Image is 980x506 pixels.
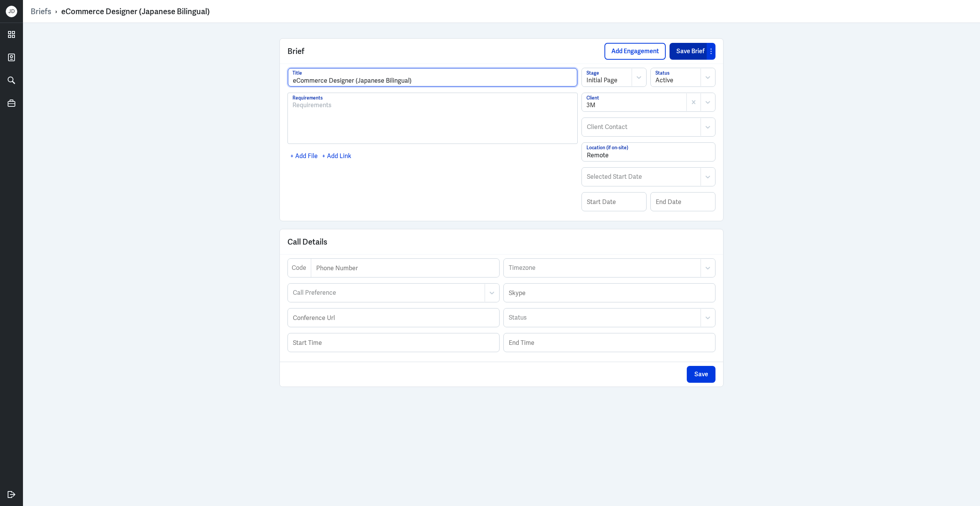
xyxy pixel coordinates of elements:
[288,333,499,352] input: Start Time
[6,6,17,17] div: J D
[670,43,707,60] button: Save Brief
[51,7,61,16] p: ›
[288,308,499,327] input: Conference Url
[651,193,715,211] input: End Date
[687,366,715,383] button: Save
[320,150,353,163] div: + Add Link
[31,7,51,16] a: Briefs
[504,333,715,352] input: End Time
[582,193,646,211] input: Start Date
[582,143,715,161] input: Location (if on-site)
[288,68,577,87] input: Title
[504,284,715,302] input: Skype
[311,259,499,277] input: Phone Number
[287,150,320,163] div: + Add File
[280,39,723,64] div: Brief
[604,43,666,60] button: Add Engagement
[280,229,723,254] div: Call Details
[61,7,210,16] div: eCommerce Designer (Japanese Bilingual)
